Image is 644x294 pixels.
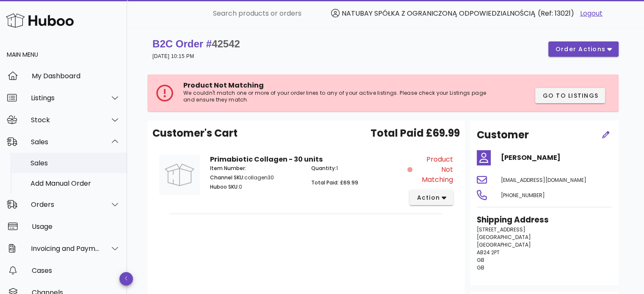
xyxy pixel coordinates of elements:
[210,183,239,190] span: Huboo SKU:
[183,90,494,103] p: We couldn't match one or more of your order lines to any of your active listings. Please check yo...
[477,214,612,226] h3: Shipping Address
[30,159,120,167] div: Sales
[32,223,120,231] div: Usage
[210,174,244,181] span: Channel SKU:
[580,8,603,19] a: Logout
[555,45,606,54] span: order actions
[477,127,529,143] h2: Customer
[311,165,402,172] p: 1
[210,154,323,164] strong: Primabiotic Collagen - 30 units
[31,245,100,253] div: Invoicing and Payments
[477,234,531,241] span: [GEOGRAPHIC_DATA]
[210,183,301,191] p: 0
[535,88,605,103] button: Go to Listings
[501,153,612,163] h4: [PERSON_NAME]
[210,174,301,181] p: collagen30
[32,267,120,275] div: Cases
[31,94,100,102] div: Listings
[477,241,531,248] span: [GEOGRAPHIC_DATA]
[342,8,536,18] span: NATUBAY SPÓŁKA Z OGRANICZONĄ ODPOWIEDZIALNOŚCIĄ
[30,179,120,187] div: Add Manual Order
[311,179,358,186] span: Total Paid: £69.99
[159,154,200,195] img: Product Image
[501,176,586,184] span: [EMAIL_ADDRESS][DOMAIN_NAME]
[501,192,545,199] span: [PHONE_NUMBER]
[477,256,484,264] span: GB
[477,249,500,256] span: AB24 2PT
[32,72,120,80] div: My Dashboard
[409,190,453,205] button: action
[212,38,240,49] span: 42542
[31,138,100,146] div: Sales
[548,41,619,57] button: order actions
[311,165,336,172] span: Quantity:
[477,226,525,233] span: [STREET_ADDRESS]
[183,80,264,90] span: Product Not Matching
[477,264,484,271] span: GB
[152,53,194,59] small: [DATE] 10:15 PM
[416,193,440,202] span: action
[152,38,240,49] strong: B2C Order #
[31,201,100,209] div: Orders
[210,165,246,172] span: Item Number:
[414,154,453,185] span: Product Not Matching
[31,116,100,124] div: Stock
[538,8,574,18] span: (Ref: 13021)
[370,126,460,141] span: Total Paid £69.99
[6,11,74,30] img: Huboo Logo
[542,91,598,100] span: Go to Listings
[152,126,238,141] span: Customer's Cart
